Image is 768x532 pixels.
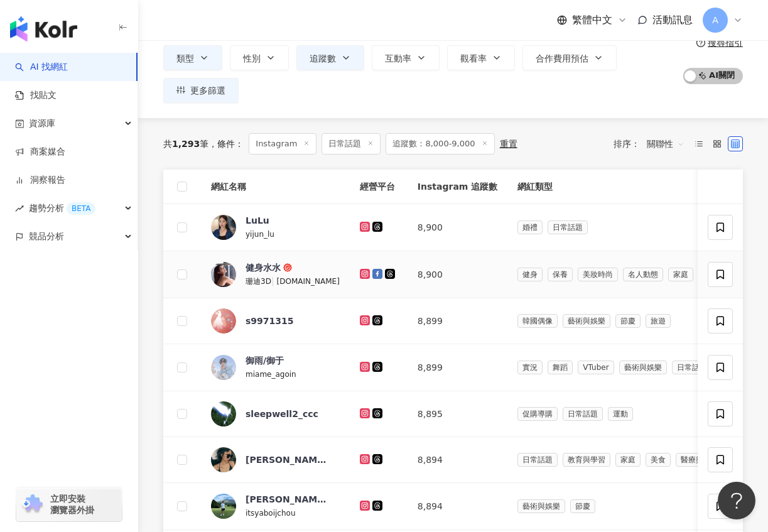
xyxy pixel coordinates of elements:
[408,251,507,298] td: 8,900
[163,139,208,149] div: 共 筆
[211,214,340,241] a: KOL AvatarLuLuyijun_lu
[15,89,57,102] a: 找貼文
[246,214,269,227] div: LuLu
[211,215,236,240] img: KOL Avatar
[29,222,64,251] span: 競品分析
[619,361,667,374] span: 藝術與娛樂
[211,401,340,426] a: KOL Avatarsleepwell2_ccc
[246,277,271,286] span: 珊迪3D
[548,220,588,234] span: 日常話題
[29,194,95,222] span: 趨勢分析
[408,170,507,204] th: Instagram 追蹤數
[578,361,614,374] span: VTuber
[517,499,565,513] span: 藝術與娛樂
[517,453,558,467] span: 日常話題
[517,407,558,421] span: 促購導購
[246,230,274,239] span: yijun_lu
[536,53,588,63] span: 合作費用預估
[201,170,350,204] th: 網紅名稱
[246,408,318,420] div: sleepwell2_ccc
[211,493,340,519] a: KOL Avatar[PERSON_NAME]itsyaboijchou
[652,14,693,26] span: 活動訊息
[29,109,55,138] span: 資源庫
[385,53,411,63] span: 互動率
[522,45,617,70] button: 合作費用預估
[563,314,610,328] span: 藝術與娛樂
[447,45,515,70] button: 觀看率
[20,494,45,514] img: chrome extension
[211,261,340,288] a: KOL Avatar健身水水珊迪3D|[DOMAIN_NAME]
[246,261,281,274] div: 健身水水
[246,354,284,367] div: 御雨/御于
[67,202,95,215] div: BETA
[243,53,261,63] span: 性別
[211,401,236,426] img: KOL Avatar
[50,493,94,516] span: 立即安裝 瀏覽器外掛
[211,308,236,334] img: KOL Avatar
[296,45,364,70] button: 追蹤數
[15,204,24,213] span: rise
[15,61,68,73] a: searchAI 找網紅
[277,277,340,286] span: [DOMAIN_NAME]
[246,509,296,518] span: itsyaboijchou
[310,53,336,63] span: 追蹤數
[646,314,671,328] span: 旅遊
[676,453,723,467] span: 醫療與健康
[322,133,381,155] span: 日常話題
[408,437,507,483] td: 8,894
[608,407,633,421] span: 運動
[668,268,693,281] span: 家庭
[15,146,65,158] a: 商案媒合
[647,134,684,154] span: 關聯性
[614,134,691,154] div: 排序：
[350,170,408,204] th: 經營平台
[517,361,543,374] span: 實況
[408,483,507,530] td: 8,894
[712,13,718,27] span: A
[696,38,705,47] span: question-circle
[646,453,671,467] span: 美食
[563,453,610,467] span: 教育與學習
[578,268,618,281] span: 美妝時尚
[548,361,573,374] span: 舞蹈
[408,391,507,437] td: 8,895
[548,268,573,281] span: 保養
[408,204,507,251] td: 8,900
[246,493,327,506] div: [PERSON_NAME]
[163,78,239,103] button: 更多篩選
[615,314,641,328] span: 節慶
[15,174,65,187] a: 洞察報告
[190,85,225,95] span: 更多篩選
[211,355,236,380] img: KOL Avatar
[16,487,122,521] a: chrome extension立即安裝 瀏覽器外掛
[615,453,641,467] span: 家庭
[563,407,603,421] span: 日常話題
[211,262,236,287] img: KOL Avatar
[249,133,316,155] span: Instagram
[408,298,507,344] td: 8,899
[500,139,517,149] div: 重置
[211,494,236,519] img: KOL Avatar
[208,139,244,149] span: 條件 ：
[211,354,340,381] a: KOL Avatar御雨/御于miame_agoin
[386,133,494,155] span: 追蹤數：8,000-9,000
[570,499,595,513] span: 節慶
[271,276,277,286] span: |
[211,447,340,472] a: KOL Avatar[PERSON_NAME]🩷[PERSON_NAME] 減重教練 全台減重班
[230,45,289,70] button: 性別
[172,139,200,149] span: 1,293
[372,45,440,70] button: 互動率
[623,268,663,281] span: 名人動態
[408,344,507,391] td: 8,899
[517,220,543,234] span: 婚禮
[460,53,487,63] span: 觀看率
[176,53,194,63] span: 類型
[246,453,327,466] div: [PERSON_NAME]🩷[PERSON_NAME] 減重教練 全台減重班
[708,38,743,48] div: 搜尋指引
[211,308,340,334] a: KOL Avatars9971315
[718,482,755,519] iframe: Help Scout Beacon - Open
[163,45,222,70] button: 類型
[517,268,543,281] span: 健身
[572,13,612,27] span: 繁體中文
[517,314,558,328] span: 韓國偶像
